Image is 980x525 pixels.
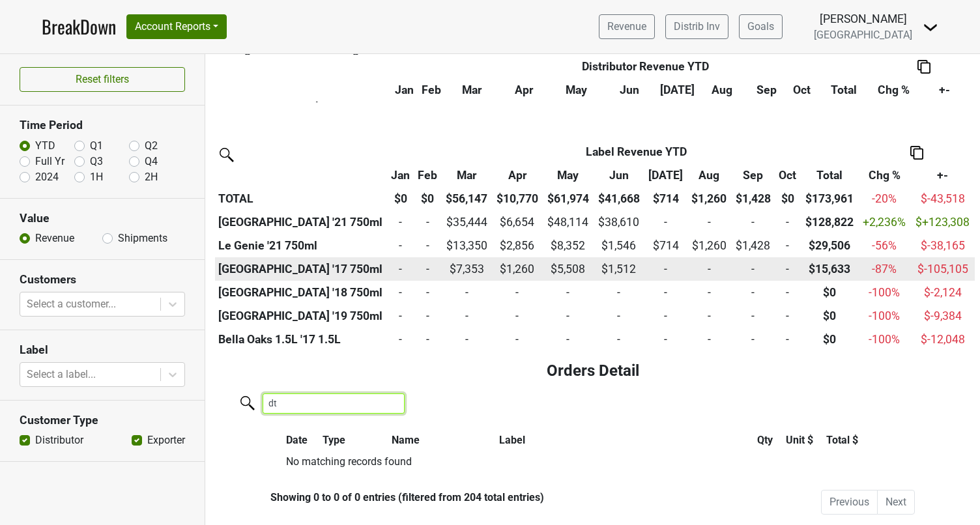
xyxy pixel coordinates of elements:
[594,328,644,351] td: -
[687,187,731,210] th: $1,260
[387,281,414,304] td: -
[441,234,492,257] td: $13,350
[731,304,775,328] td: -
[387,234,414,257] td: -
[441,257,492,281] td: $7,353
[283,451,871,474] td: No matching records found
[800,281,858,304] th: $0
[687,281,731,304] td: -
[644,257,687,281] td: -
[215,281,387,304] th: [GEOGRAPHIC_DATA] '18 750ml
[215,210,387,234] th: [GEOGRAPHIC_DATA] '21 750ml
[910,234,975,257] td: $-38,165
[858,210,910,234] td: +2,236 %
[731,281,775,304] td: -
[858,328,910,351] td: -100 %
[492,163,543,187] th: Apr: activate to sort column ascending
[644,304,687,328] td: -
[644,281,687,304] td: -
[783,429,824,451] th: Unit $: activate to sort column ascending
[35,433,83,448] label: Distributor
[388,429,496,451] th: Name: activate to sort column ascending
[126,14,227,39] button: Account Reports
[90,154,103,169] label: Q3
[215,78,390,101] th: &nbsp;: activate to sort column ascending
[789,78,814,101] th: Oct: activate to sort column ascending
[387,187,414,210] th: $0
[858,234,910,257] td: -56 %
[858,304,910,328] td: -100 %
[145,154,158,169] label: Q4
[42,13,116,40] a: BreakDown
[800,257,858,281] th: $15,633
[441,304,492,328] td: -
[599,14,655,39] a: Revenue
[390,78,418,101] th: Jan: activate to sort column ascending
[387,328,414,351] td: -
[731,234,775,257] td: $1,428
[414,187,441,210] th: $0
[858,257,910,281] td: -87 %
[687,257,731,281] td: -
[775,328,800,351] td: -
[216,362,970,380] h4: Orders Detail
[543,163,594,187] th: May: activate to sort column ascending
[496,429,754,451] th: Label: activate to sort column ascending
[731,257,775,281] td: -
[594,187,644,210] th: $41,668
[731,328,775,351] td: -
[441,328,492,351] td: -
[35,154,65,169] label: Full Yr
[35,138,55,154] label: YTD
[594,304,644,328] td: -
[283,429,319,451] th: Date: activate to sort column ascending
[441,210,492,234] td: $35,444
[20,67,185,92] button: Reset filters
[582,59,639,72] span: Distributor
[775,257,800,281] td: -
[594,281,644,304] td: -
[814,29,912,41] span: [GEOGRAPHIC_DATA]
[731,187,775,210] th: $1,428
[731,210,775,234] td: -
[492,210,543,234] td: $6,654
[665,14,728,39] a: Distrib Inv
[594,257,644,281] td: $1,512
[492,281,543,304] td: -
[118,231,167,246] label: Shipments
[90,138,103,154] label: Q1
[603,78,656,101] th: Jun: activate to sort column ascending
[414,281,441,304] td: -
[687,163,731,187] th: Aug: activate to sort column ascending
[921,192,965,205] span: $-43,518
[594,163,644,187] th: Jun: activate to sort column ascending
[731,163,775,187] th: Sep: activate to sort column ascending
[800,187,858,210] th: $173,961
[414,234,441,257] td: -
[644,234,687,257] td: $714
[35,169,59,185] label: 2024
[414,328,441,351] td: -
[20,119,185,132] h3: Time Period
[543,257,594,281] td: $5,508
[800,234,858,257] th: $29,506
[145,138,158,154] label: Q2
[387,163,414,187] th: Jan: activate to sort column ascending
[594,234,644,257] td: $1,546
[775,234,800,257] td: -
[543,304,594,328] td: -
[687,328,731,351] td: -
[215,304,387,328] th: [GEOGRAPHIC_DATA] '19 750ml
[20,273,185,287] h3: Customers
[814,10,912,27] div: [PERSON_NAME]
[800,210,858,234] th: $128,822
[910,163,975,187] th: +-: activate to sort column ascending
[414,257,441,281] td: -
[441,163,492,187] th: Mar: activate to sort column ascending
[414,304,441,328] td: -
[910,257,975,281] td: $-105,105
[800,328,858,351] th: $0
[492,328,543,351] td: -
[205,491,544,504] div: Showing 0 to 0 of 0 entries (filtered from 204 total entries)
[215,163,387,187] th: &nbsp;: activate to sort column ascending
